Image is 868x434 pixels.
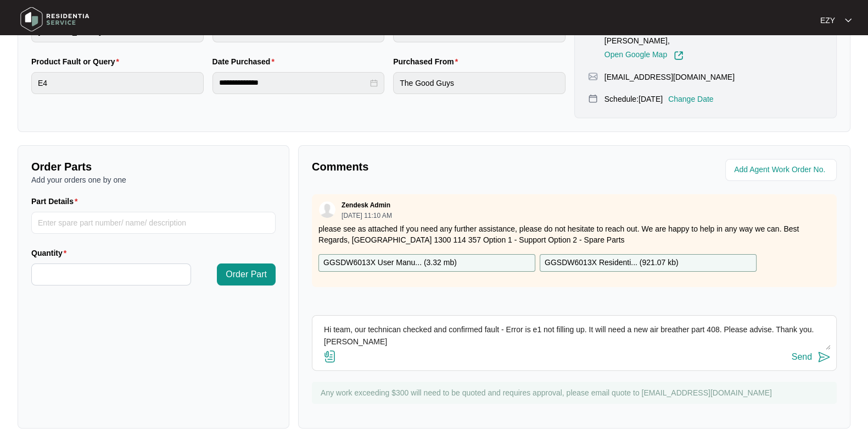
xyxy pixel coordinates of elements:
[219,77,368,89] input: Date Purchased
[16,3,93,36] img: residentia service logo
[588,94,598,103] img: map-pin
[31,72,204,94] input: Product Fault or Query
[817,350,831,364] img: send-icon.svg
[545,257,679,269] p: GGSDW6013X Residenti... ( 921.07 kb )
[674,51,684,61] img: Link-External
[341,212,392,219] p: [DATE] 11:10 AM
[217,263,276,285] button: Order Part
[31,212,276,234] input: Part Details
[393,56,462,67] label: Purchased From
[668,94,714,105] p: Change Date
[820,15,835,26] p: EZY
[792,350,831,365] button: Send
[318,321,831,350] textarea: Hi team, our technican checked and confirmed fault - Error is e1 not filling up. It will need a n...
[31,196,82,207] label: Part Details
[31,174,276,185] p: Add your orders one by one
[31,56,124,67] label: Product Fault or Query
[323,350,337,363] img: file-attachment-doc.svg
[604,72,735,83] p: [EMAIL_ADDRESS][DOMAIN_NAME]
[341,201,390,210] p: Zendesk Admin
[393,72,565,94] input: Purchased From
[588,72,598,81] img: map-pin
[734,163,830,177] input: Add Agent Work Order No.
[226,268,267,281] span: Order Part
[318,223,830,245] p: please see as attached If you need any further assistance, please do not hesitate to reach out. W...
[604,94,663,105] p: Schedule: [DATE]
[604,51,684,61] a: Open Google Map
[32,264,191,285] input: Quantity
[212,56,279,67] label: Date Purchased
[845,18,852,23] img: dropdown arrow
[323,257,457,269] p: GGSDW6013X User Manu... ( 3.32 mb )
[319,201,335,218] img: user.svg
[31,248,71,259] label: Quantity
[321,387,831,398] p: Any work exceeding $300 will need to be quoted and requires approval, please email quote to [EMAI...
[312,159,567,174] p: Comments
[31,159,276,174] p: Order Parts
[792,352,812,362] div: Send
